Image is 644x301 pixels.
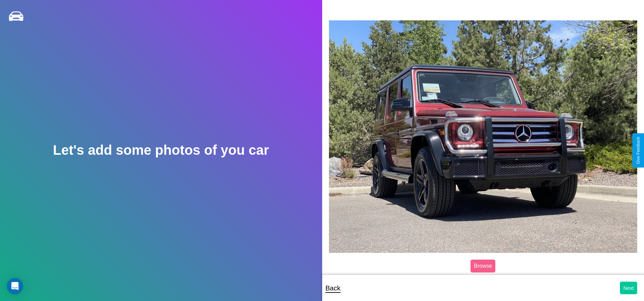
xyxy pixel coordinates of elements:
[53,143,269,158] h2: Let's add some photos of you car
[471,260,495,272] label: Browse
[636,137,641,164] div: Give Feedback
[620,282,637,294] button: Next
[7,278,23,294] div: Open Intercom Messenger
[326,282,341,294] p: Back
[329,20,638,253] img: posted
